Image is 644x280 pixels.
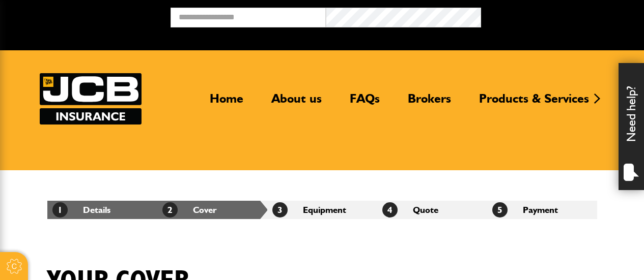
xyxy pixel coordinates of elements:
a: Home [202,91,251,114]
a: Products & Services [471,91,597,114]
a: About us [264,91,329,114]
img: JCB Insurance Services logo [40,73,142,125]
span: 5 [492,202,508,217]
span: 1 [52,202,68,217]
span: 3 [272,202,288,217]
span: 4 [382,202,398,217]
button: Broker Login [481,8,636,23]
span: 2 [162,202,178,217]
li: Payment [487,201,597,219]
li: Cover [157,201,267,219]
li: Equipment [267,201,377,219]
a: FAQs [342,91,387,114]
a: JCB Insurance Services [40,73,142,125]
a: Brokers [400,91,459,114]
a: 1Details [52,204,110,215]
li: Quote [377,201,487,219]
div: Need help? [619,63,644,190]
